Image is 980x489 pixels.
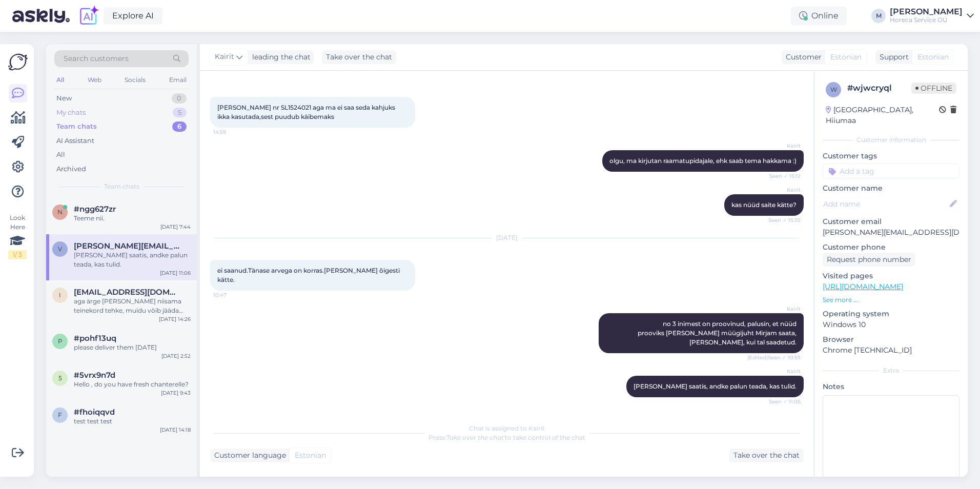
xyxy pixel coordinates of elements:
div: All [54,73,66,87]
div: Customer information [823,135,959,145]
span: Estonian [830,52,862,63]
p: Customer email [823,216,959,227]
div: [PERSON_NAME] [890,8,963,16]
div: aga ärge [PERSON_NAME] niisama teinekord tehke, muidu võib jääda info nägemata :) [74,297,191,315]
p: Customer phone [823,242,959,253]
div: Hello , do you have fresh chanterelle? [74,380,191,389]
span: virko.tugevus@delice.ee [74,241,180,251]
img: Askly Logo [8,52,28,72]
div: Request phone number [823,253,915,267]
div: please deliver them [DATE] [74,343,191,352]
div: # wjwcryql [847,82,911,94]
div: Customer [782,52,822,63]
div: [DATE] [210,233,804,242]
span: p [58,337,63,345]
p: Windows 10 [823,319,959,330]
span: (Edited) Seen ✓ 10:55 [747,354,801,361]
span: Press to take control of the chat [428,434,585,441]
div: Archived [56,164,86,174]
span: Seen ✓ 15:35 [762,216,801,224]
p: [PERSON_NAME][EMAIL_ADDRESS][DOMAIN_NAME] [823,227,959,238]
div: leading the chat [248,52,311,63]
span: #pohf13uq [74,334,116,343]
div: All [56,150,65,160]
span: 14:59 [213,128,252,136]
span: no 3 inimest on proovinud, palusin, et nüüd prooviks [PERSON_NAME] müügijuht Mirjam saata, [PERSO... [636,320,798,346]
span: ei saanud.Tänase arvega on korras.[PERSON_NAME] õigesti kätte. [217,267,401,283]
div: Email [167,73,189,87]
span: [PERSON_NAME] saatis, andke palun teada, kas tulid. [634,382,797,390]
span: Kairit [762,305,801,313]
span: #ngg627zr [74,205,116,214]
div: Support [875,52,909,63]
span: Seen ✓ 11:06 [762,398,801,405]
p: Browser [823,334,959,345]
span: kas nüüd saite kätte? [731,201,797,209]
div: test test test [74,417,191,426]
div: [DATE] 2:52 [161,352,191,360]
span: #5vrx9n7d [74,371,115,380]
div: 5 [173,108,187,118]
a: [PERSON_NAME]Horeca Service OÜ [890,8,974,24]
div: M [871,9,886,23]
p: Operating system [823,309,959,319]
div: Socials [122,73,148,87]
span: Estonian [917,52,949,63]
span: Search customers [64,53,129,64]
span: [PERSON_NAME] nr SL1524021 aga ma ei saa seda kahjuks ikka kasutada,sest puudub käibemaks [217,104,397,120]
p: Notes [823,381,959,392]
div: Take over the chat [729,449,804,462]
span: i [59,291,61,299]
div: 6 [172,121,187,132]
div: 0 [172,93,187,104]
span: Estonian [295,450,326,461]
div: Extra [823,366,959,375]
span: w [830,86,837,93]
span: #fhoiqqvd [74,407,115,417]
div: Online [791,7,847,25]
p: Visited pages [823,271,959,281]
span: v [58,245,62,253]
span: Seen ✓ 15:12 [762,172,801,180]
p: Chrome [TECHNICAL_ID] [823,345,959,356]
div: My chats [56,108,86,118]
p: Customer name [823,183,959,194]
div: [DATE] 7:44 [160,223,191,231]
span: Offline [911,83,956,94]
div: Customer language [210,450,286,461]
span: Chat is assigned to Kairit [469,424,545,432]
div: [GEOGRAPHIC_DATA], Hiiumaa [826,105,939,126]
div: AI Assistant [56,136,94,146]
p: Customer tags [823,151,959,161]
div: New [56,93,72,104]
p: See more ... [823,295,959,304]
span: olgu, ma kirjutan raamatupidajale, ehk saab tema hakkama :) [609,157,797,165]
div: Look Here [8,213,27,259]
span: n [57,208,63,216]
div: Web [86,73,104,87]
span: 10:47 [213,291,252,299]
a: Explore AI [104,7,162,25]
input: Add name [823,198,948,210]
div: [DATE] 14:18 [160,426,191,434]
a: [URL][DOMAIN_NAME] [823,282,903,291]
i: 'Take over the chat' [445,434,505,441]
div: [DATE] 14:26 [159,315,191,323]
div: [PERSON_NAME] saatis, andke palun teada, kas tulid. [74,251,191,269]
span: Kairit [762,186,801,194]
div: [DATE] 11:06 [160,269,191,277]
span: Kairit [762,142,801,150]
img: explore-ai [78,5,99,27]
span: 5 [58,374,62,382]
span: f [58,411,62,419]
div: 1 / 3 [8,250,27,259]
input: Add a tag [823,164,959,179]
div: Horeca Service OÜ [890,16,963,24]
span: Kairit [762,368,801,375]
div: Take over the chat [322,50,396,64]
span: Team chats [104,182,139,191]
div: [DATE] 9:43 [161,389,191,397]
div: Teeme nii. [74,214,191,223]
div: Team chats [56,121,97,132]
span: Kairit [215,51,234,63]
